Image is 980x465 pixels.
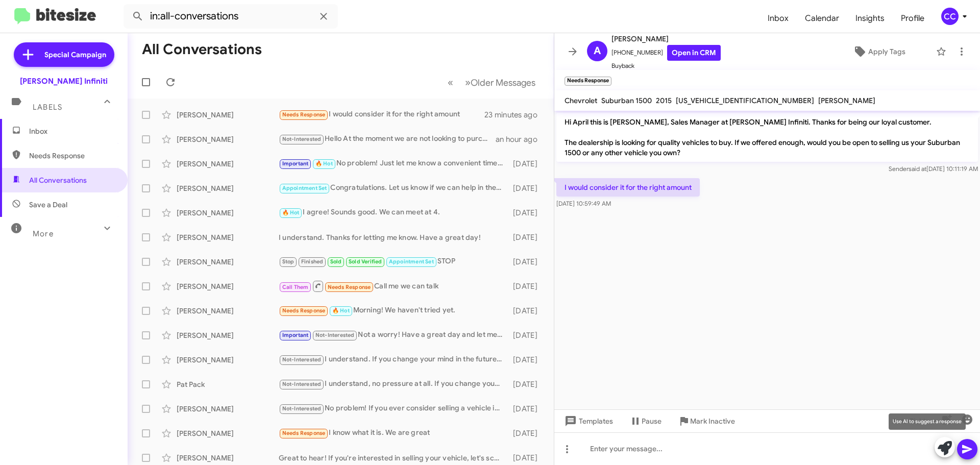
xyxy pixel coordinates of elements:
[14,42,114,67] a: Special Campaign
[282,209,300,216] span: 🔥 Hot
[508,330,546,340] div: [DATE]
[442,72,542,93] nav: Page navigation example
[328,284,371,290] span: Needs Response
[279,133,496,145] div: Hello At the moment we are not looking to purchase or sell
[656,96,672,105] span: 2015
[279,453,508,463] div: Great to hear! If you're interested in selling your vehicle, let's schedule a time for you to bri...
[565,77,611,86] small: Needs Response
[611,45,721,61] span: [PHONE_NUMBER]
[282,356,322,363] span: Not-Interested
[279,207,508,218] div: I agree! Sounds good. We can meet at 4.
[29,200,67,210] span: Save a Deal
[508,159,546,169] div: [DATE]
[818,96,875,105] span: [PERSON_NAME]
[330,258,342,265] span: Sold
[177,110,279,120] div: [PERSON_NAME]
[594,43,601,59] span: A
[124,4,338,29] input: Search
[847,4,893,33] a: Insights
[29,126,116,136] span: Inbox
[484,110,546,120] div: 23 minutes ago
[797,4,847,33] a: Calendar
[177,257,279,267] div: [PERSON_NAME]
[389,258,434,265] span: Appointment Set
[33,103,62,112] span: Labels
[889,413,966,430] div: Use AI to suggest a response
[332,307,350,314] span: 🔥 Hot
[279,109,484,120] div: I would consider it for the right amount
[941,8,959,25] div: CC
[279,232,508,242] div: I understand. Thanks for letting me know. Have a great day!
[556,113,978,162] p: Hi April this is [PERSON_NAME], Sales Manager at [PERSON_NAME] Infiniti. Thanks for being our loy...
[177,306,279,316] div: [PERSON_NAME]
[508,404,546,414] div: [DATE]
[279,280,508,292] div: Call me we can talk
[496,134,546,144] div: an hour ago
[44,50,106,60] span: Special Campaign
[177,281,279,291] div: [PERSON_NAME]
[508,453,546,463] div: [DATE]
[279,403,508,414] div: No problem! If you ever consider selling a vehicle in the future, feel free to reach out.
[29,151,116,161] span: Needs Response
[279,329,508,341] div: Not a worry! Have a great day and let me know if you need anything in the future. Thakn you.
[177,159,279,169] div: [PERSON_NAME]
[554,412,621,430] button: Templates
[933,8,969,25] button: CC
[667,45,721,61] a: Open in CRM
[565,96,597,105] span: Chevrolet
[349,258,382,265] span: Sold Verified
[471,77,535,88] span: Older Messages
[279,378,508,390] div: I understand, no pressure at all. If you change your mind in the future, feel free to reach out. ...
[909,165,926,173] span: said at
[33,229,54,238] span: More
[282,405,322,412] span: Not-Interested
[690,412,735,430] span: Mark Inactive
[508,257,546,267] div: [DATE]
[282,258,295,265] span: Stop
[282,185,327,191] span: Appointment Set
[279,158,508,169] div: No problem! Just let me know a convenient time for you next week to visit the dealership, and I'l...
[893,4,933,33] a: Profile
[621,412,670,430] button: Pause
[301,258,324,265] span: Finished
[315,160,333,167] span: 🔥 Hot
[611,61,721,71] span: Buyback
[29,175,87,185] span: All Conversations
[508,355,546,365] div: [DATE]
[177,134,279,144] div: [PERSON_NAME]
[556,200,611,207] span: [DATE] 10:59:49 AM
[611,33,721,45] span: [PERSON_NAME]
[279,256,508,267] div: STOP
[465,76,471,89] span: »
[177,428,279,438] div: [PERSON_NAME]
[448,76,453,89] span: «
[508,379,546,389] div: [DATE]
[889,165,978,173] span: Sender [DATE] 10:11:19 AM
[282,430,326,436] span: Needs Response
[508,306,546,316] div: [DATE]
[177,355,279,365] div: [PERSON_NAME]
[20,76,108,86] div: [PERSON_NAME] Infiniti
[459,72,542,93] button: Next
[282,136,322,142] span: Not-Interested
[508,183,546,193] div: [DATE]
[177,183,279,193] div: [PERSON_NAME]
[508,232,546,242] div: [DATE]
[601,96,652,105] span: Suburban 1500
[282,160,309,167] span: Important
[282,381,322,387] span: Not-Interested
[670,412,743,430] button: Mark Inactive
[508,428,546,438] div: [DATE]
[279,354,508,365] div: I understand. If you change your mind in the future or have any questions, feel free to reach out...
[177,208,279,218] div: [PERSON_NAME]
[826,42,931,61] button: Apply Tags
[868,42,905,61] span: Apply Tags
[508,281,546,291] div: [DATE]
[282,284,309,290] span: Call Them
[642,412,661,430] span: Pause
[177,379,279,389] div: Pat Pack
[676,96,814,105] span: [US_VEHICLE_IDENTIFICATION_NUMBER]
